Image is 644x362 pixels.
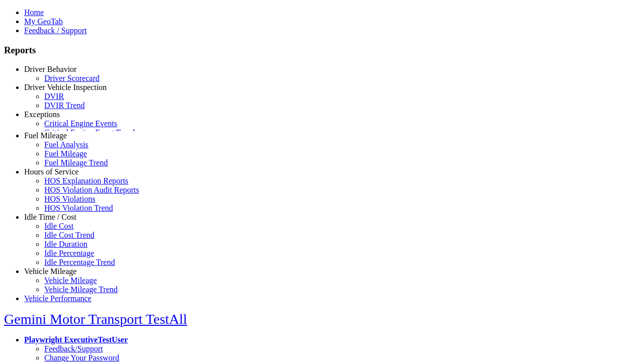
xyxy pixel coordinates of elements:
a: DVIR Trend [44,101,85,110]
a: Fuel Mileage [24,131,67,140]
a: Fuel Mileage [44,149,87,158]
a: Feedback / Support [24,26,87,35]
a: Change Your Password [44,353,119,362]
a: Vehicle Mileage Trend [44,285,118,294]
a: Vehicle Performance [24,294,92,303]
a: HOS Violation Audit Reports [44,186,139,194]
a: Idle Time / Cost [24,213,76,221]
a: Fuel Analysis [44,140,89,149]
a: Driver Vehicle Inspection [24,83,107,92]
a: HOS Explanation Reports [44,176,128,185]
a: Playwright ExecutiveTestUser [24,335,128,344]
a: Hours of Service [24,167,78,176]
a: Vehicle Mileage [44,276,97,285]
a: Feedback/Support [44,344,103,353]
a: Idle Percentage [44,249,94,257]
a: Vehicle Mileage [24,267,76,276]
a: Idle Duration [44,240,88,248]
a: Home [24,8,44,17]
a: HOS Violations [44,195,95,203]
a: DVIR [44,92,64,101]
a: Fuel Mileage Trend [44,158,108,167]
a: Gemini Motor Transport TestAll [4,311,187,327]
a: Exceptions [24,110,60,119]
a: Critical Engine Event Trend [44,128,135,137]
a: Idle Cost Trend [44,231,95,239]
a: Critical Engine Events [44,119,117,128]
a: Driver Scorecard [44,74,100,82]
a: My GeoTab [24,17,63,26]
a: HOS Violation Trend [44,204,113,212]
a: Driver Behavior [24,65,76,73]
h3: Reports [4,45,640,56]
a: Idle Percentage Trend [44,258,115,266]
a: Idle Cost [44,222,73,230]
